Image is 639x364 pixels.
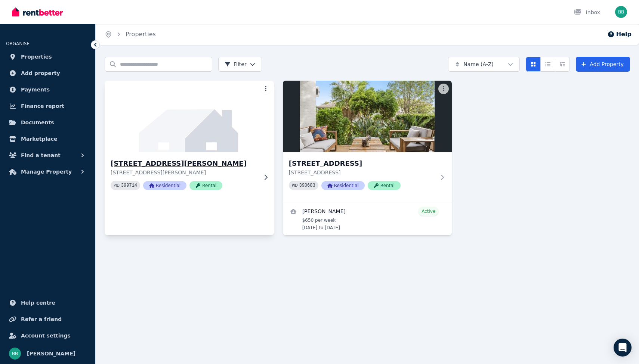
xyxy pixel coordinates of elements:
[6,328,89,343] a: Account settings
[21,167,72,176] span: Manage Property
[260,84,271,94] button: More options
[289,158,436,169] h3: [STREET_ADDRESS]
[111,158,257,169] h3: [STREET_ADDRESS][PERSON_NAME]
[574,9,600,16] div: Inbox
[615,6,627,18] img: Bilal Bordie
[143,181,186,190] span: Residential
[6,66,89,81] a: Add property
[321,181,365,190] span: Residential
[6,295,89,310] a: Help centre
[126,31,156,38] a: Properties
[114,183,120,187] small: PID
[289,169,436,176] p: [STREET_ADDRESS]
[448,57,520,72] button: Name (A-Z)
[21,315,62,324] span: Refer a friend
[576,57,630,72] a: Add Property
[6,41,30,46] span: ORGANISE
[6,99,89,113] a: Finance report
[225,60,247,68] span: Filter
[105,81,274,202] a: 20/194 Alma Rd, St Kilda[STREET_ADDRESS][PERSON_NAME][STREET_ADDRESS][PERSON_NAME]PID 399714Resid...
[218,57,262,72] button: Filter
[607,30,632,39] button: Help
[283,81,452,202] a: 35/111-123 Markeri St, Mermaid Waters[STREET_ADDRESS][STREET_ADDRESS]PID 390683ResidentialRental
[96,24,165,45] nav: Breadcrumb
[6,164,89,179] button: Manage Property
[540,57,555,72] button: Compact list view
[111,169,257,176] p: [STREET_ADDRESS][PERSON_NAME]
[21,134,57,143] span: Marketplace
[21,52,52,61] span: Properties
[6,82,89,97] a: Payments
[21,331,71,340] span: Account settings
[189,181,222,190] span: Rental
[6,49,89,64] a: Properties
[21,298,55,307] span: Help centre
[21,151,61,160] span: Find a tenant
[12,6,63,18] img: RentBetter
[555,57,570,72] button: Expanded list view
[27,349,75,358] span: [PERSON_NAME]
[292,183,298,187] small: PID
[21,102,64,111] span: Finance report
[21,69,60,78] span: Add property
[121,183,137,188] code: 399714
[6,131,89,146] a: Marketplace
[6,312,89,327] a: Refer a friend
[463,60,494,68] span: Name (A-Z)
[283,81,452,152] img: 35/111-123 Markeri St, Mermaid Waters
[614,339,632,357] div: Open Intercom Messenger
[299,183,315,188] code: 390683
[21,85,50,94] span: Payments
[101,79,278,154] img: 20/194 Alma Rd, St Kilda
[9,348,21,360] img: Bilal Bordie
[6,115,89,130] a: Documents
[438,84,449,94] button: More options
[283,202,452,235] a: View details for Jacqueline Gaye Prince
[526,57,570,72] div: View options
[21,118,54,127] span: Documents
[6,148,89,163] button: Find a tenant
[368,181,401,190] span: Rental
[526,57,541,72] button: Card view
